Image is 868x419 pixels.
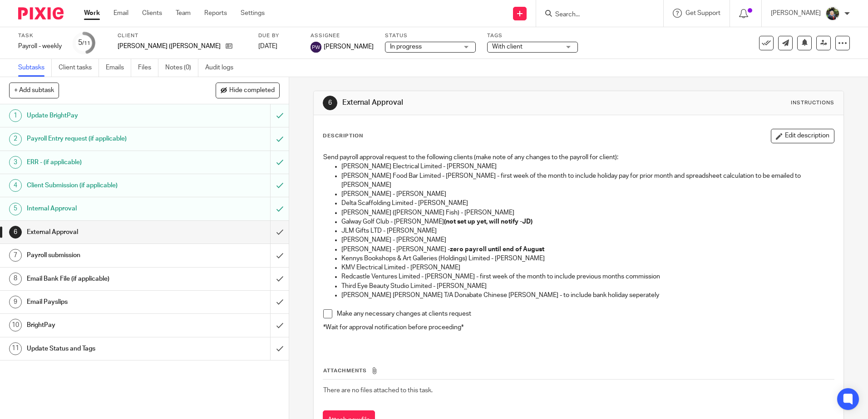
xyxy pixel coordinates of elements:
[771,9,821,18] p: [PERSON_NAME]
[385,32,476,39] label: Status
[216,83,280,98] button: Hide completed
[18,42,62,51] div: Payroll - weekly
[78,38,90,48] div: 5
[341,272,833,281] p: Redcastle Ventures Limited - [PERSON_NAME] - first week of the month to include previous months c...
[492,44,523,50] span: With client
[59,59,99,77] a: Client tasks
[9,226,22,239] div: 6
[27,109,183,122] h1: Update BrightPay
[18,59,52,77] a: Subtasks
[341,171,833,190] p: [PERSON_NAME] Food Bar Limited - [PERSON_NAME] - first week of the month to include holiday pay f...
[142,9,162,18] a: Clients
[113,9,128,18] a: Email
[450,246,544,253] strong: zero payroll until end of August
[341,190,833,199] p: [PERSON_NAME] - [PERSON_NAME]
[27,318,183,332] h1: BrightPay
[258,43,277,49] span: [DATE]
[241,9,265,18] a: Settings
[176,9,191,18] a: Team
[791,99,834,107] div: Instructions
[324,42,374,51] span: [PERSON_NAME]
[27,156,183,169] h1: ERR - (if applicable)
[341,208,833,217] p: [PERSON_NAME] ([PERSON_NAME] Fish) - [PERSON_NAME]
[341,254,833,263] p: Kennys Bookshops & Art Galleries (Holdings) Limited - [PERSON_NAME]
[341,282,833,291] p: Third Eye Beauty Studio Limited - [PERSON_NAME]
[18,7,64,19] img: Pixie
[311,32,374,39] label: Assignee
[323,132,363,140] p: Description
[554,11,636,19] input: Search
[9,156,22,169] div: 3
[229,87,275,94] span: Hide completed
[27,342,183,356] h1: Update Status and Tags
[9,179,22,192] div: 4
[342,98,598,107] h1: External Approval
[341,235,833,244] p: [PERSON_NAME] - [PERSON_NAME]
[27,272,183,286] h1: Email Bank File (if applicable)
[771,129,834,143] button: Edit description
[9,273,22,285] div: 8
[27,295,183,309] h1: Email Payslips
[9,203,22,215] div: 5
[825,6,840,21] img: Jade.jpeg
[444,219,533,225] strong: (not set up yet, will notify -JD)
[258,32,299,39] label: Due by
[341,291,833,300] p: [PERSON_NAME] [PERSON_NAME] T/A Donabate Chinese [PERSON_NAME] - to include bank holiday seperately
[18,32,62,39] label: Task
[204,9,227,18] a: Reports
[165,59,198,77] a: Notes (0)
[323,368,367,373] span: Attachments
[311,42,321,53] img: svg%3E
[9,83,59,98] button: + Add subtask
[9,296,22,308] div: 9
[138,59,158,77] a: Files
[487,32,578,39] label: Tags
[9,342,22,355] div: 11
[323,323,833,332] p: *Wait for approval notification before proceeding*
[118,42,221,51] p: [PERSON_NAME] ([PERSON_NAME] Fish)
[27,179,183,192] h1: Client Submission (if applicable)
[9,133,22,146] div: 2
[27,132,183,146] h1: Payroll Entry request (if applicable)
[27,225,183,239] h1: External Approval
[390,44,422,50] span: In progress
[341,162,833,171] p: [PERSON_NAME] Electrical Limited - [PERSON_NAME]
[323,96,337,110] div: 6
[341,245,833,254] p: [PERSON_NAME] - [PERSON_NAME] -
[27,202,183,215] h1: Internal Approval
[323,153,833,162] p: Send payroll approval request to the following clients (make note of any changes to the payroll f...
[341,226,833,235] p: JLM Gifts LTD - [PERSON_NAME]
[9,109,22,122] div: 1
[323,387,433,394] span: There are no files attached to this task.
[686,10,720,16] span: Get Support
[341,199,833,208] p: Delta Scaffolding Limited - [PERSON_NAME]
[205,59,240,77] a: Audit logs
[341,263,833,272] p: KMV Electrical Limited - [PERSON_NAME]
[106,59,131,77] a: Emails
[84,9,100,18] a: Work
[27,248,183,262] h1: Payroll submission
[9,319,22,331] div: 10
[337,309,833,318] p: Make any necessary changes at clients request
[9,249,22,262] div: 7
[82,41,90,46] small: /11
[341,217,833,226] p: Galway Golf Club - [PERSON_NAME]
[118,32,247,39] label: Client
